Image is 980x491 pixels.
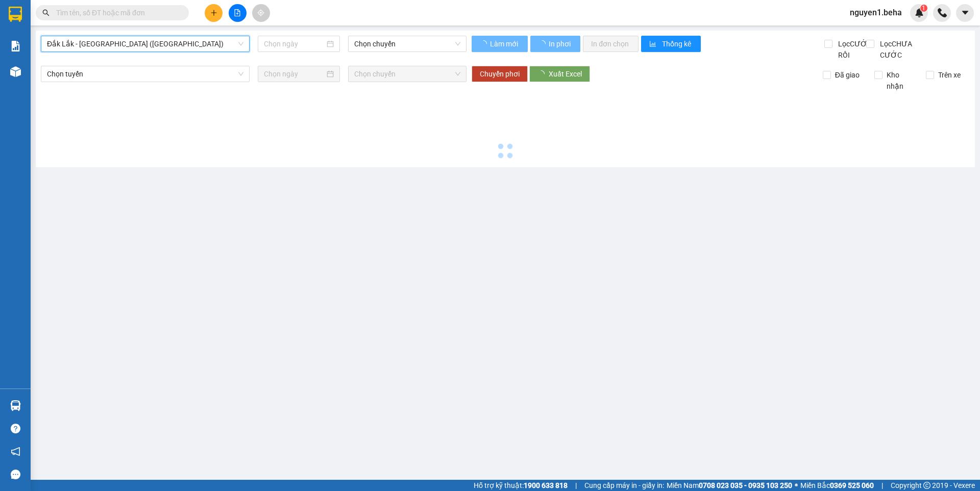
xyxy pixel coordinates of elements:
span: [PERSON_NAME] [101,28,181,39]
strong: 1900 633 818 [524,481,568,489]
span: | [575,480,577,491]
span: file-add [234,9,241,16]
button: bar-chartThống kê [641,36,701,52]
img: solution-icon [10,41,21,51]
img: logo-vxr [9,7,22,22]
span: Chọn tuyến [47,66,243,82]
span: Hỗ trợ kỹ thuật: [474,480,568,491]
span: Thời gian : - Nhân viên nhận hàng : [24,17,257,39]
span: nguyen1.beha [842,6,910,19]
span: Kho nhận [883,69,918,92]
span: Cung cấp máy in - giấy in: [584,480,664,491]
span: aim [257,9,264,16]
input: Chọn ngày [264,38,325,49]
strong: 0369 525 060 [830,481,874,489]
span: ⚪️ [795,483,798,487]
span: Thống kê [662,38,693,49]
span: Chọn chuyến [354,36,460,51]
img: phone-icon [938,8,947,17]
span: In phơi [549,38,572,49]
span: loading [480,40,488,47]
button: Xuất Excel [529,66,590,82]
button: In đơn chọn [583,36,639,52]
button: In phơi [530,36,580,52]
span: Lọc CƯỚC RỒI [834,38,873,61]
img: warehouse-icon [10,400,21,411]
img: warehouse-icon [10,66,21,77]
span: notification [11,447,20,456]
span: Đã giao [831,69,864,81]
img: icon-new-feature [915,8,924,17]
button: caret-down [956,4,974,22]
span: Miền Nam [667,480,792,491]
span: bar-chart [649,40,658,48]
span: plus [210,9,217,16]
span: Đắk Lắk - Phú Yên (SC) [47,36,243,51]
button: plus [205,4,223,22]
span: Lọc CHƯA CƯỚC [876,38,928,61]
button: Làm mới [472,36,528,52]
strong: 0708 023 035 - 0935 103 250 [699,481,792,489]
button: Chuyển phơi [472,66,528,82]
button: file-add [229,4,247,22]
span: message [11,470,20,479]
span: 1 [922,5,925,12]
input: Tìm tên, số ĐT hoặc mã đơn [56,7,177,18]
span: caret-down [961,8,970,17]
span: copyright [923,482,930,489]
span: question-circle [11,424,20,433]
span: Làm mới [490,38,520,49]
span: 09:28:52 [DATE] [76,17,148,28]
span: Chọn chuyến [354,66,460,82]
input: Chọn ngày [264,68,325,80]
sup: 1 [920,5,927,12]
span: | [881,480,883,491]
span: search [42,9,50,16]
button: aim [252,4,270,22]
span: Miền Bắc [800,480,874,491]
span: loading [538,40,547,47]
span: Trên xe [934,69,965,81]
strong: NHÀ XE BÊ HÀ [GEOGRAPHIC_DATA] [10,45,272,100]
